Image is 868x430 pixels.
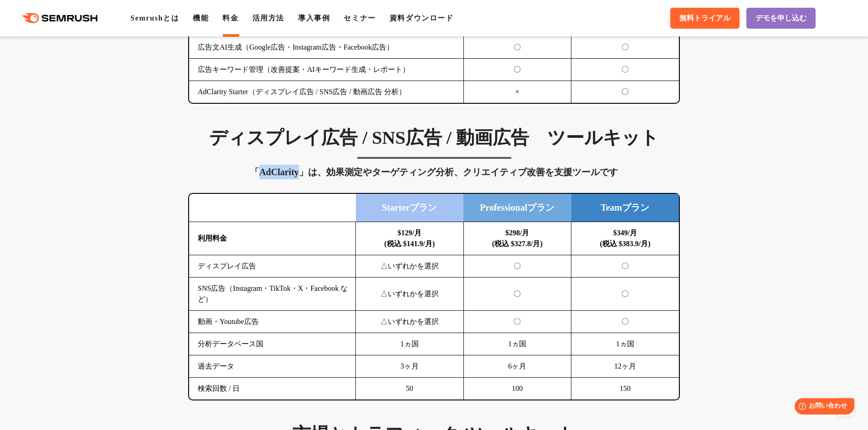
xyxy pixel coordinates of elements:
[222,14,238,22] a: 料金
[252,14,284,22] a: 活用方法
[571,355,679,378] td: 12ヶ月
[463,255,571,278] td: 〇
[571,59,679,81] td: 〇
[571,194,679,222] td: Teamプラン
[189,59,463,81] td: 広告キーワード管理（改善提案・AIキーワード生成・レポート）
[189,311,356,333] td: 動画・Youtube広告
[463,378,571,400] td: 100
[298,14,330,22] a: 導入事例
[130,14,179,22] a: Semrushとは
[384,229,435,248] b: $129/月 (税込 $141.9/月)
[189,355,356,378] td: 過去データ
[356,255,464,278] td: △いずれかを選択
[571,333,679,355] td: 1ヵ国
[198,234,227,242] b: 利用料金
[571,311,679,333] td: 〇
[670,8,740,29] a: 無料トライアル
[356,194,464,222] td: Starterプラン
[356,333,464,355] td: 1ヵ国
[356,378,464,400] td: 50
[390,14,454,22] a: 資料ダウンロード
[356,311,464,333] td: △いずれかを選択
[463,278,571,311] td: 〇
[193,14,209,22] a: 機能
[571,278,679,311] td: 〇
[189,333,356,355] td: 分析データベース国
[755,14,806,23] span: デモを申し込む
[463,194,571,222] td: Professionalプラン
[463,81,571,103] td: ×
[492,229,543,248] b: $298/月 (税込 $327.8/月)
[463,333,571,355] td: 1ヵ国
[356,278,464,311] td: △いずれかを選択
[463,311,571,333] td: 〇
[746,8,816,29] a: デモを申し込む
[463,355,571,378] td: 6ヶ月
[571,36,679,59] td: 〇
[188,165,680,179] div: 「AdClarity」は、効果測定やターゲティング分析、クリエイティブ改善を支援ツールです
[679,14,730,23] span: 無料トライアル
[463,36,571,59] td: 〇
[787,395,858,420] iframe: Help widget launcher
[189,278,356,311] td: SNS広告（Instagram・TikTok・X・Facebook など）
[463,59,571,81] td: 〇
[189,36,463,59] td: 広告文AI生成（Google広告・Instagram広告・Facebook広告）
[189,378,356,400] td: 検索回数 / 日
[600,229,650,248] b: $349/月 (税込 $383.9/月)
[189,81,463,103] td: AdClarity Starter（ディスプレイ広告 / SNS広告 / 動画広告 分析）
[356,355,464,378] td: 3ヶ月
[344,14,375,22] a: セミナー
[189,255,356,278] td: ディスプレイ広告
[571,81,679,103] td: 〇
[571,378,679,400] td: 150
[571,255,679,278] td: 〇
[188,126,680,149] h3: ディスプレイ広告 / SNS広告 / 動画広告 ツールキット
